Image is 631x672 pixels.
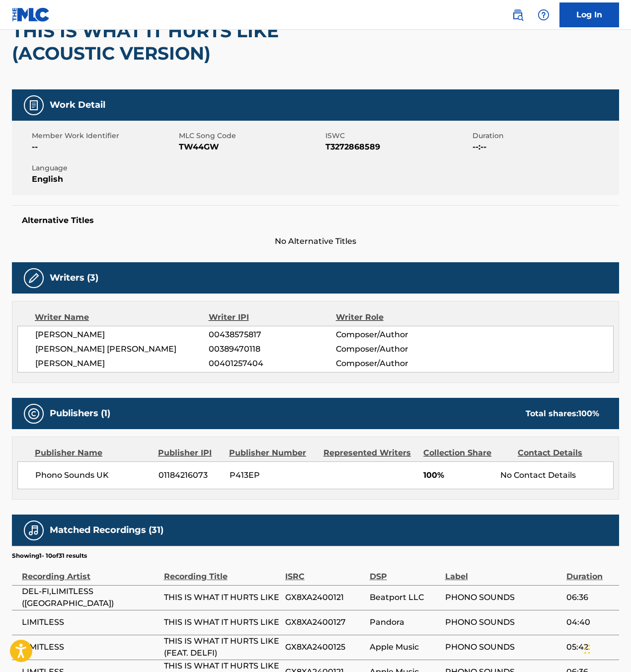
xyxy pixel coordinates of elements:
[473,141,617,153] span: --:--
[32,163,176,173] span: Language
[445,592,561,603] span: PHONO SOUNDS
[518,447,605,459] div: Contact Details
[209,329,336,341] span: 00438575817
[584,634,590,664] div: Drag
[323,447,416,459] div: Represented Writers
[566,560,614,583] div: Duration
[445,560,561,583] div: Label
[12,551,87,560] p: Showing 1 - 10 of 31 results
[526,408,599,420] div: Total shares:
[566,616,614,628] span: 04:40
[336,343,452,355] span: Composer/Author
[22,616,159,628] span: LIMITLESS
[35,343,209,355] span: [PERSON_NAME] [PERSON_NAME]
[35,311,209,323] div: Writer Name
[285,641,365,653] span: GX8XA2400125
[164,635,280,659] span: THIS IS WHAT IT HURTS LIKE (FEAT. DELFI)
[28,99,40,111] img: Work Detail
[32,141,176,153] span: --
[164,616,280,628] span: THIS IS WHAT IT HURTS LIKE
[32,131,176,141] span: Member Work Identifier
[370,592,440,603] span: Beatport LLC
[164,560,280,583] div: Recording Title
[336,358,452,370] span: Composer/Author
[325,131,470,141] span: ISWC
[28,524,40,536] img: Matched Recordings
[50,524,163,536] h5: Matched Recordings (31)
[423,469,493,481] span: 100%
[500,469,613,481] div: No Contact Details
[50,99,105,111] h5: Work Detail
[473,131,617,141] span: Duration
[32,173,176,185] span: English
[22,216,609,225] h5: Alternative Titles
[336,329,452,341] span: Composer/Author
[158,447,222,459] div: Publisher IPI
[12,20,376,65] h2: THIS IS WHAT IT HURTS LIKE (ACOUSTIC VERSION)
[209,311,336,323] div: Writer IPI
[35,329,209,341] span: [PERSON_NAME]
[229,447,316,459] div: Publisher Number
[285,592,365,603] span: GX8XA2400121
[22,586,159,609] span: DEL-FI,LIMITLESS ([GEOGRAPHIC_DATA])
[508,5,528,25] a: Public Search
[22,641,159,653] span: LIMITLESS
[285,616,365,628] span: GX8XA2400127
[445,616,561,628] span: PHONO SOUNDS
[370,560,440,583] div: DSP
[581,624,631,672] iframe: Chat Widget
[534,5,553,25] div: Help
[336,311,452,323] div: Writer Role
[50,408,110,419] h5: Publishers (1)
[12,7,50,22] img: MLC Logo
[164,592,280,603] span: THIS IS WHAT IT HURTS LIKE
[566,641,614,653] span: 05:42
[370,616,440,628] span: Pandora
[35,358,209,370] span: [PERSON_NAME]
[423,447,510,459] div: Collection Share
[566,592,614,603] span: 06:36
[325,141,470,153] span: T3272868589
[22,560,159,583] div: Recording Artist
[179,141,323,153] span: TW44GW
[578,409,599,418] span: 100 %
[158,469,222,481] span: 01184216073
[28,408,40,420] img: Publishers
[28,272,40,284] img: Writers
[35,469,151,481] span: Phono Sounds UK
[370,641,440,653] span: Apple Music
[538,9,550,21] img: help
[179,131,323,141] span: MLC Song Code
[209,358,336,370] span: 00401257404
[230,469,316,481] span: P413EP
[285,560,365,583] div: ISRC
[50,272,98,284] h5: Writers (3)
[512,9,524,21] img: search
[12,235,619,247] span: No Alternative Titles
[445,641,561,653] span: PHONO SOUNDS
[559,2,619,27] a: Log In
[209,343,336,355] span: 00389470118
[35,447,151,459] div: Publisher Name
